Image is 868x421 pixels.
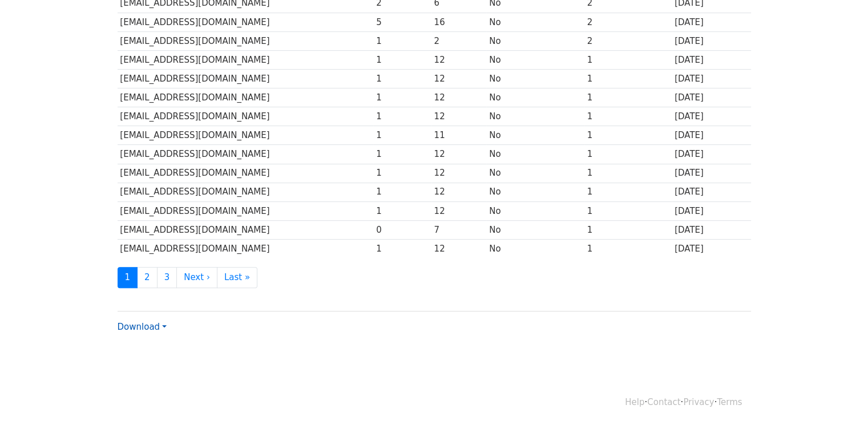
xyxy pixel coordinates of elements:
td: 1 [373,239,431,258]
td: [EMAIL_ADDRESS][DOMAIN_NAME] [118,164,374,183]
td: [DATE] [672,145,750,164]
td: No [486,107,584,126]
td: [EMAIL_ADDRESS][DOMAIN_NAME] [118,183,374,201]
td: 7 [431,220,487,239]
td: 12 [431,164,487,183]
td: 1 [584,239,672,258]
td: 1 [373,70,431,88]
td: 1 [373,50,431,69]
td: 1 [584,201,672,220]
a: Last » [217,267,257,288]
td: 1 [584,164,672,183]
td: 1 [373,201,431,220]
td: No [486,88,584,107]
td: [DATE] [672,220,750,239]
td: 1 [373,183,431,201]
td: 2 [584,31,672,50]
td: No [486,13,584,31]
td: 1 [584,126,672,145]
td: 1 [584,183,672,201]
td: 1 [584,70,672,88]
td: 12 [431,50,487,69]
td: No [486,31,584,50]
td: [EMAIL_ADDRESS][DOMAIN_NAME] [118,107,374,126]
td: [EMAIL_ADDRESS][DOMAIN_NAME] [118,13,374,31]
td: [EMAIL_ADDRESS][DOMAIN_NAME] [118,50,374,69]
td: [DATE] [672,164,750,183]
a: Download [118,322,167,332]
td: [EMAIL_ADDRESS][DOMAIN_NAME] [118,239,374,258]
td: 1 [373,126,431,145]
td: [DATE] [672,201,750,220]
td: 1 [373,145,431,164]
td: [DATE] [672,13,750,31]
td: 12 [431,70,487,88]
td: 12 [431,183,487,201]
td: 0 [373,220,431,239]
a: Help [625,397,644,407]
td: No [486,70,584,88]
td: [EMAIL_ADDRESS][DOMAIN_NAME] [118,220,374,239]
td: [EMAIL_ADDRESS][DOMAIN_NAME] [118,88,374,107]
td: [EMAIL_ADDRESS][DOMAIN_NAME] [118,145,374,164]
td: [EMAIL_ADDRESS][DOMAIN_NAME] [118,70,374,88]
a: 1 [118,267,138,288]
td: No [486,201,584,220]
td: 1 [373,107,431,126]
td: 1 [373,164,431,183]
a: Privacy [683,397,714,407]
a: Next › [176,267,217,288]
td: [DATE] [672,70,750,88]
td: [DATE] [672,50,750,69]
td: No [486,50,584,69]
td: No [486,145,584,164]
td: 2 [584,13,672,31]
td: No [486,239,584,258]
td: No [486,220,584,239]
td: 12 [431,239,487,258]
td: 1 [584,88,672,107]
td: [DATE] [672,239,750,258]
td: [DATE] [672,31,750,50]
td: 12 [431,145,487,164]
td: [DATE] [672,88,750,107]
td: 5 [373,13,431,31]
td: 12 [431,107,487,126]
td: 1 [584,50,672,69]
a: Terms [717,397,742,407]
a: 3 [157,267,177,288]
td: 16 [431,13,487,31]
td: [EMAIL_ADDRESS][DOMAIN_NAME] [118,201,374,220]
td: [EMAIL_ADDRESS][DOMAIN_NAME] [118,31,374,50]
iframe: Chat Widget [811,366,868,421]
a: Contact [647,397,680,407]
td: No [486,126,584,145]
td: 1 [584,107,672,126]
td: No [486,164,584,183]
td: 1 [373,31,431,50]
td: No [486,183,584,201]
td: [DATE] [672,183,750,201]
td: 1 [584,145,672,164]
td: 1 [584,220,672,239]
td: [DATE] [672,107,750,126]
td: [EMAIL_ADDRESS][DOMAIN_NAME] [118,126,374,145]
td: [DATE] [672,126,750,145]
td: 2 [431,31,487,50]
td: 12 [431,201,487,220]
td: 1 [373,88,431,107]
td: 11 [431,126,487,145]
td: 12 [431,88,487,107]
a: 2 [137,267,158,288]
